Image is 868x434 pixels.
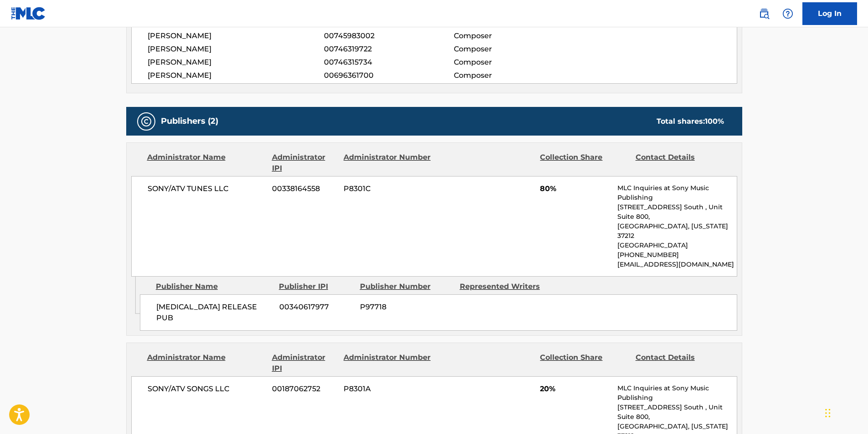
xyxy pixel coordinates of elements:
a: Log In [802,2,857,25]
iframe: Chat Widget [822,390,868,434]
div: Collection Share [540,352,628,374]
span: SONY/ATV SONGS LLC [148,384,266,394]
span: 00746315734 [324,57,453,68]
div: Contact Details [636,152,724,174]
div: Administrator Name [147,152,265,174]
span: [PERSON_NAME] [148,30,324,41]
span: Composer [454,30,572,41]
div: Collection Share [540,152,628,174]
div: Administrator Name [147,352,265,374]
div: Administrator Number [344,152,432,174]
span: P8301A [344,384,432,394]
span: Composer [454,44,572,55]
img: search [759,8,770,19]
div: Publisher IPI [279,281,353,292]
span: 80% [540,183,611,194]
img: MLC Logo [11,7,46,20]
div: Contact Details [636,352,724,374]
img: help [782,8,793,19]
span: SONY/ATV TUNES LLC [148,183,266,194]
p: [EMAIL_ADDRESS][DOMAIN_NAME] [617,260,736,269]
span: 00746319722 [324,44,453,55]
p: [STREET_ADDRESS] South , Unit Suite 800, [617,403,736,422]
span: 00338164558 [272,183,337,194]
div: Represented Writers [460,281,553,292]
div: Publisher Name [156,281,272,292]
div: Help [779,5,797,23]
div: Publisher Number [360,281,453,292]
span: P8301C [344,183,432,194]
div: Administrator IPI [272,152,337,174]
span: [PERSON_NAME] [148,57,324,68]
p: MLC Inquiries at Sony Music Publishing [617,183,736,202]
div: Total shares: [657,116,724,127]
p: MLC Inquiries at Sony Music Publishing [617,384,736,403]
span: Composer [454,70,572,81]
p: [STREET_ADDRESS] South , Unit Suite 800, [617,202,736,222]
span: 00696361700 [324,70,453,81]
span: [PERSON_NAME] [148,44,324,55]
span: 00745983002 [324,30,453,41]
div: Administrator Number [344,352,432,374]
span: 00340617977 [279,302,353,313]
div: Drag [825,399,831,427]
span: 100 % [705,117,724,126]
div: Administrator IPI [272,352,337,374]
h5: Publishers (2) [161,116,218,126]
p: [GEOGRAPHIC_DATA], [US_STATE] 37212 [617,222,736,241]
a: Public Search [755,5,773,23]
img: Publishers [141,116,152,127]
p: [GEOGRAPHIC_DATA] [617,241,736,250]
span: Composer [454,57,572,68]
span: P97718 [360,302,453,313]
span: 00187062752 [272,384,337,394]
span: [PERSON_NAME] [148,70,324,81]
span: 20% [540,384,611,394]
p: [PHONE_NUMBER] [617,250,736,260]
span: [MEDICAL_DATA] RELEASE PUB [156,302,272,323]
